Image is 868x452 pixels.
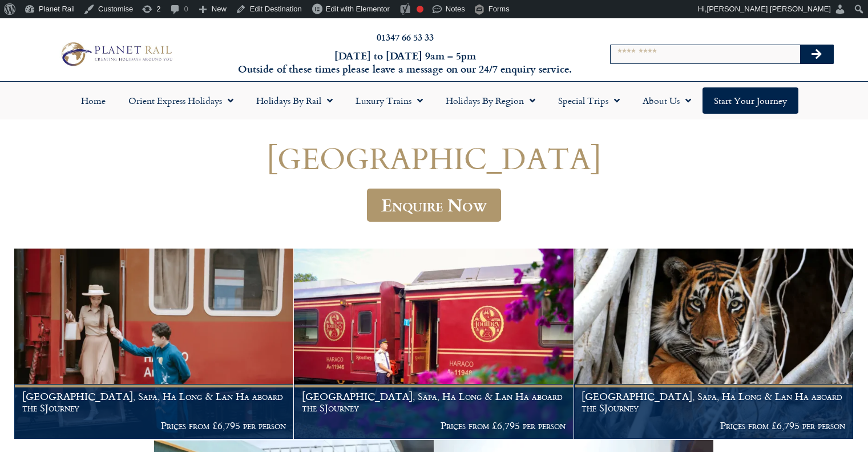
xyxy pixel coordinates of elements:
[92,141,777,175] h1: [GEOGRAPHIC_DATA]
[70,87,117,114] a: Home
[574,249,854,439] a: [GEOGRAPHIC_DATA], Sapa, Ha Long & Lan Ha aboard the SJourney Prices from £6,795 per person
[326,5,390,13] span: Edit with Elementor
[235,49,576,76] h6: [DATE] to [DATE] 9am – 5pm Outside of these times please leave a message on our 24/7 enquiry serv...
[417,6,423,13] div: Focus keyphrase not set
[302,420,566,431] p: Prices from £6,795 per person
[22,391,286,413] h1: [GEOGRAPHIC_DATA], Sapa, Ha Long & Lan Ha aboard the SJourney
[800,45,833,63] button: Search
[14,249,294,439] a: [GEOGRAPHIC_DATA], Sapa, Ha Long & Lan Ha aboard the SJourney Prices from £6,795 per person
[344,87,434,114] a: Luxury Trains
[294,249,574,439] a: [GEOGRAPHIC_DATA], Sapa, Ha Long & Lan Ha aboard the SJourney Prices from £6,795 per person
[582,391,845,413] h1: [GEOGRAPHIC_DATA], Sapa, Ha Long & Lan Ha aboard the SJourney
[547,87,631,114] a: Special Trips
[631,87,703,114] a: About Us
[377,30,434,43] a: 01347 66 53 33
[245,87,344,114] a: Holidays by Rail
[302,391,566,413] h1: [GEOGRAPHIC_DATA], Sapa, Ha Long & Lan Ha aboard the SJourney
[703,87,798,114] a: Start your Journey
[117,87,245,114] a: Orient Express Holidays
[56,39,175,69] img: Planet Rail Train Holidays Logo
[6,87,862,114] nav: Menu
[434,87,547,114] a: Holidays by Region
[582,420,845,431] p: Prices from £6,795 per person
[367,189,501,222] a: Enquire Now
[22,420,286,431] p: Prices from £6,795 per person
[707,5,831,13] span: [PERSON_NAME] [PERSON_NAME]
